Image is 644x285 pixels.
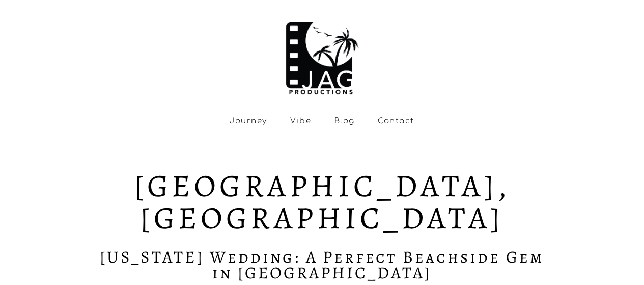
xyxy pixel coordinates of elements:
[334,117,355,126] a: Blog
[282,13,362,97] img: NJ Wedding Videographer | JAG Productions
[90,170,554,233] h1: [GEOGRAPHIC_DATA], [GEOGRAPHIC_DATA]
[230,117,267,126] a: Journey
[290,117,311,126] a: Vibe
[378,117,414,126] a: Contact
[90,249,554,281] h2: [US_STATE] Wedding: A Perfect Beachside Gem in [GEOGRAPHIC_DATA]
